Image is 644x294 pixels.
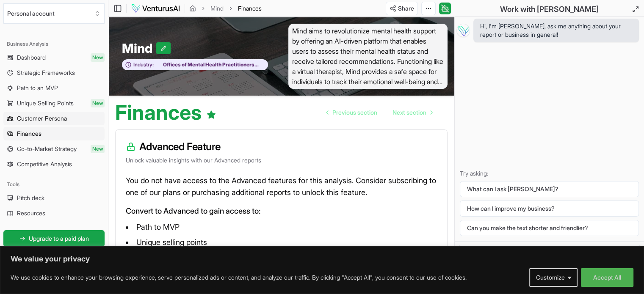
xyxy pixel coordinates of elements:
[456,24,470,37] img: Vera
[131,3,180,14] img: logo
[3,157,105,171] a: Competitive Analysis
[460,201,639,217] button: How can I improve my business?
[480,22,632,39] span: Hi, I'm [PERSON_NAME], ask me anything about your report or business in general!
[3,191,105,205] a: Pitch deck
[3,37,105,51] div: Business Analysis
[91,99,105,107] span: New
[3,178,105,191] div: Tools
[3,206,105,220] a: Resources
[17,114,67,123] span: Customer Persona
[460,220,639,236] button: Can you make the text shorter and friendlier?
[386,104,439,121] a: Go to next page
[288,24,448,89] span: Mind aims to revolutionize mental health support by offering an AI-driven platform that enables u...
[17,145,77,153] span: Go-to-Market Strategy
[17,129,41,138] span: Finances
[3,112,105,125] a: Customer Persona
[500,3,599,15] h2: Work with [PERSON_NAME]
[17,209,45,217] span: Resources
[238,5,262,12] span: Finances
[126,140,437,154] h3: Advanced Feature
[581,268,633,287] button: Accept All
[11,272,467,283] p: We use cookies to enhance your browsing experience, serve personalized ads or content, and analyz...
[115,102,216,123] h1: Finances
[392,108,426,117] span: Next section
[17,84,58,92] span: Path to an MVP
[126,156,437,165] p: Unlock valuable insights with our Advanced reports
[386,2,418,15] button: Share
[3,127,105,140] a: Finances
[3,230,105,247] a: Upgrade to a paid plan
[126,236,437,249] li: Unique selling points
[460,181,639,197] button: What can I ask [PERSON_NAME]?
[320,104,439,121] nav: pagination
[29,234,89,243] span: Upgrade to a paid plan
[122,59,268,71] button: Industry:Offices of Mental Health Practitioners (except Physicians)
[17,69,75,77] span: Strategic Frameworks
[91,145,105,153] span: New
[189,4,262,13] nav: breadcrumb
[126,220,437,234] li: Path to MVP
[529,268,578,287] button: Customize
[154,61,263,68] span: Offices of Mental Health Practitioners (except Physicians)
[332,108,377,117] span: Previous section
[3,142,105,156] a: Go-to-Market StrategyNew
[3,66,105,80] a: Strategic Frameworks
[11,254,633,264] p: We value your privacy
[3,96,105,110] a: Unique Selling PointsNew
[17,194,44,202] span: Pitch deck
[210,4,224,13] a: Mind
[17,99,74,107] span: Unique Selling Points
[91,53,105,62] span: New
[3,3,105,24] button: Select an organization
[398,4,414,13] span: Share
[238,4,262,13] span: Finances
[460,169,639,178] p: Try asking:
[17,53,46,62] span: Dashboard
[126,205,437,217] p: Convert to Advanced to gain access to:
[122,41,156,56] span: Mind
[126,175,437,198] p: You do not have access to the Advanced features for this analysis. Consider subscribing to one of...
[17,160,72,168] span: Competitive Analysis
[320,104,384,121] a: Go to previous page
[3,81,105,95] a: Path to an MVP
[133,61,154,68] span: Industry:
[3,51,105,64] a: DashboardNew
